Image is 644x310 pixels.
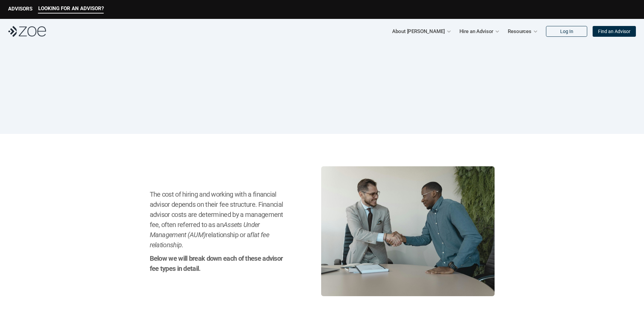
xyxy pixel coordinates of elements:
p: Resources [508,26,531,36]
p: Hire an Advisor [459,26,494,36]
a: Log In [546,26,587,37]
p: About [PERSON_NAME] [392,26,445,36]
a: Find an Advisor [593,26,636,37]
h2: The cost of hiring and working with a financial advisor depends on their fee structure. Financial... [150,189,287,250]
p: Find an Advisor [598,29,630,34]
em: Assets Under Management (AUM) [150,221,261,239]
p: Log In [560,29,573,34]
p: ADVISORS [8,6,32,12]
em: flat fee relationship [150,231,271,249]
h1: How Much Does a Financial Advisor Cost? [163,78,481,100]
h2: Below we will break down each of these advisor fee types in detail. [150,253,287,274]
p: LOOKING FOR AN ADVISOR? [38,5,104,11]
